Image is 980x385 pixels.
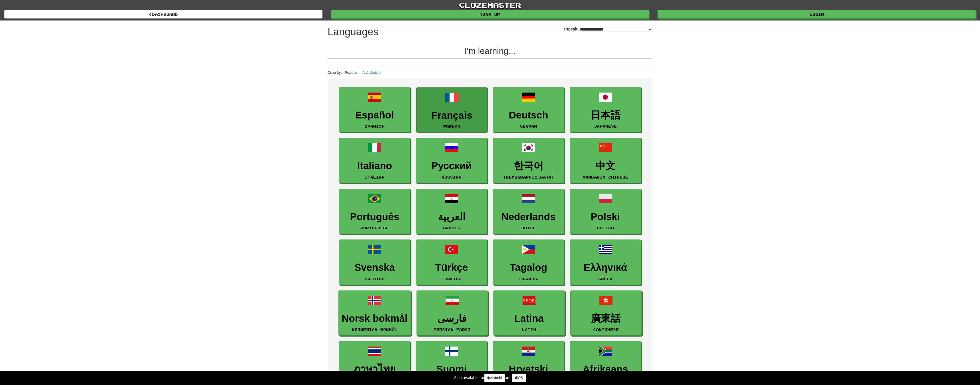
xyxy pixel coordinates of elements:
small: German [520,124,537,128]
small: French [443,124,460,128]
h1: Languages [328,26,378,38]
h3: 한국어 [496,160,561,171]
a: РусскийRussian [416,138,487,183]
a: PolskiPolish [570,189,641,234]
a: Android [484,374,505,382]
a: PortuguêsPortuguese [339,189,410,234]
h3: Italiano [342,160,407,171]
h3: Ελληνικά [573,262,638,273]
a: Sign up [331,10,649,19]
h3: Русский [419,160,484,171]
a: EspañolSpanish [339,87,410,132]
h3: 廣東話 [573,313,638,324]
small: Norwegian Bokmål [352,327,397,331]
small: Greek [598,277,612,281]
small: Turkish [442,277,462,281]
h3: Português [342,211,407,222]
label: I speak: [564,26,652,32]
a: TagalogTagalog [493,239,564,285]
small: Polish [597,226,614,230]
small: Latin [522,327,536,331]
button: Popular [343,69,360,76]
h3: العربية [419,211,484,222]
small: Spanish [365,124,385,128]
h3: Norsk bokmål [342,313,407,324]
h3: فارسی [420,313,485,324]
a: FrançaisFrench [416,87,487,133]
select: I speak: [579,27,652,32]
a: 日本語Japanese [570,87,641,132]
small: Tagalog [518,277,538,281]
small: Portuguese [360,226,389,230]
h3: Suomi [419,364,484,375]
a: iOS [512,374,526,382]
h3: Polski [573,211,638,222]
small: Russian [442,175,462,179]
a: NederlandsDutch [493,189,564,234]
h3: Afrikaans [573,364,638,375]
small: Arabic [443,226,460,230]
h3: Türkçe [419,262,484,273]
a: 中文Mandarin Chinese [570,138,641,183]
small: Order by: [328,71,342,75]
a: Login [658,10,976,19]
h3: Nederlands [496,211,561,222]
a: dashboard [4,10,322,19]
a: 한국어[DEMOGRAPHIC_DATA] [493,138,564,183]
a: 廣東話Cantonese [570,290,642,336]
h3: Español [342,110,407,121]
h3: Tagalog [496,262,561,273]
h3: ภาษาไทย [342,364,407,375]
a: ΕλληνικάGreek [570,239,641,285]
small: Persian Farsi [434,327,471,331]
small: Swedish [365,277,385,281]
h3: Svenska [342,262,407,273]
h3: Français [419,110,484,121]
a: العربيةArabic [416,189,487,234]
a: TürkçeTurkish [416,239,487,285]
a: ItalianoItalian [339,138,410,183]
h3: 中文 [573,160,638,171]
a: فارسیPersian Farsi [416,290,488,336]
h2: I'm learning... [328,46,652,56]
small: [DEMOGRAPHIC_DATA] [503,175,554,179]
h3: Hrvatski [496,364,561,375]
small: Mandarin Chinese [583,175,628,179]
a: LatinaLatin [493,290,565,336]
small: Dutch [521,226,536,230]
a: Norsk bokmålNorwegian Bokmål [338,290,411,336]
small: Japanese [594,124,617,128]
button: Alphabetical [361,69,383,76]
small: Italian [365,175,385,179]
a: DeutschGerman [493,87,564,132]
small: Cantonese [593,327,619,331]
a: SvenskaSwedish [339,239,410,285]
h3: Deutsch [496,110,561,121]
h3: Latina [497,313,562,324]
h3: 日本語 [573,110,638,121]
